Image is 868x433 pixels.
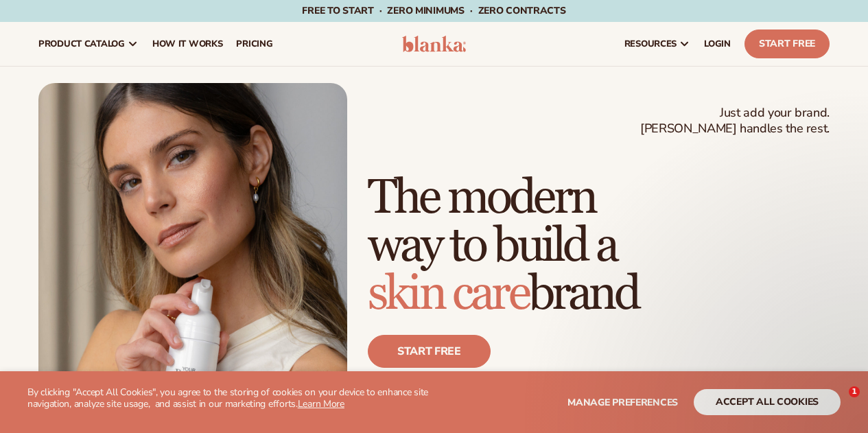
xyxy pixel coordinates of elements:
span: skin care [368,265,528,323]
span: How It Works [152,38,223,49]
span: Just add your brand. [PERSON_NAME] handles the rest. [640,105,830,137]
span: Manage preferences [567,396,678,409]
a: pricing [229,22,279,66]
button: accept all cookies [694,389,841,415]
a: Start Free [744,30,830,58]
span: 1 [849,386,860,397]
span: resources [624,38,677,49]
a: resources [618,22,697,66]
img: logo [402,36,467,52]
a: Start free [368,335,491,368]
span: pricing [236,38,272,49]
button: Manage preferences [567,389,678,415]
a: LOGIN [697,22,738,66]
span: product catalog [38,38,125,49]
a: Learn More [298,397,344,410]
a: product catalog [32,22,145,66]
p: By clicking "Accept All Cookies", you agree to the storing of cookies on your device to enhance s... [27,387,434,410]
h1: The modern way to build a brand [368,174,830,318]
iframe: Intercom live chat [821,386,854,419]
span: LOGIN [704,38,731,49]
a: How It Works [145,22,230,66]
span: Free to start · ZERO minimums · ZERO contracts [302,4,565,17]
